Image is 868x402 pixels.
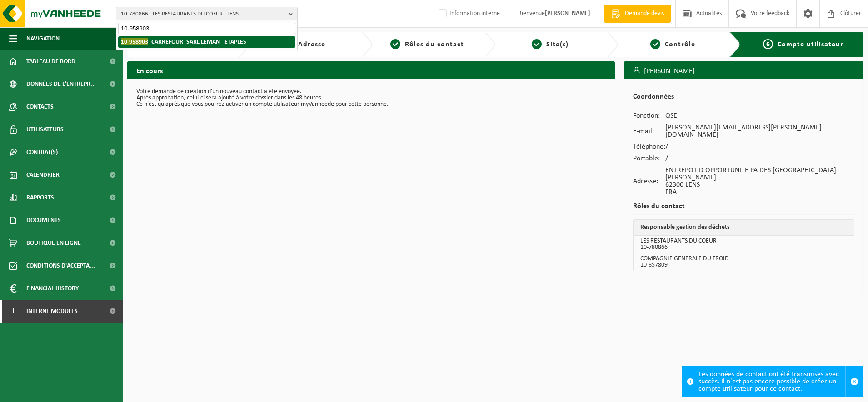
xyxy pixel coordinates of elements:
td: Fonction: [633,110,665,122]
span: Calendrier [26,164,60,186]
td: COMPAGNIE GENERALE DU FROID 10-857809 [634,253,854,271]
span: 5 [650,39,660,49]
span: Rapports [26,186,54,209]
span: Documents [26,209,61,232]
span: Interne modules [26,300,78,323]
span: Utilisateurs [26,118,64,141]
span: Site(s) [546,41,569,48]
span: Tableau de bord [26,50,75,73]
th: Responsable gestion des déchets [634,220,854,236]
span: Demande devis [623,9,666,18]
span: Financial History [26,277,79,300]
span: I [9,300,17,323]
span: 10-780866 - LES RESTAURANTS DU COEUR - LENS [121,7,285,21]
span: Adresse [298,41,325,48]
td: [PERSON_NAME][EMAIL_ADDRESS][PERSON_NAME][DOMAIN_NAME] [665,122,854,141]
label: Information interne [437,7,500,20]
td: Téléphone: [633,141,665,153]
span: Boutique en ligne [26,232,81,254]
button: 10-780866 - LES RESTAURANTS DU COEUR - LENS [116,7,298,20]
h3: [PERSON_NAME] [624,61,863,81]
span: Conditions d'accepta... [26,254,95,277]
input: Chercher des succursales liées [118,23,295,34]
span: Données de l'entrepr... [26,73,96,95]
td: Portable: [633,153,665,164]
a: 2Adresse [254,39,354,50]
a: 5Contrôle [623,39,723,50]
p: Votre demande de création d'un nouveau contact a été envoyée. [136,89,606,95]
span: Compte utilisateur [778,41,843,48]
strong: - CARREFOUR -SARL LEMAN - ETAPLES [121,38,246,45]
td: Adresse: [633,164,665,198]
td: / [665,141,854,153]
p: Après approbation, celui-ci sera ajouté à votre dossier dans les 48 heures. [136,95,606,101]
span: Contrôle [665,41,695,48]
span: Contrat(s) [26,141,58,164]
h2: Rôles du contact [633,203,854,215]
strong: [PERSON_NAME] [545,10,590,17]
span: 4 [532,39,542,49]
p: Ce n'est qu'après que vous pourrez activer un compte utilisateur myVanheede pour cette personne. [136,101,606,108]
span: 3 [390,39,400,49]
a: 4Site(s) [500,39,600,50]
a: Demande devis [604,5,671,23]
span: Navigation [26,27,60,50]
span: 10-958903 [121,38,148,45]
td: E-mail: [633,122,665,141]
td: LES RESTAURANTS DU COEUR 10-780866 [634,236,854,253]
td: QSE [665,110,854,122]
div: Les données de contact ont été transmises avec succès. Il n'est pas encore possible de créer un c... [698,366,845,397]
h2: Coordonnées [633,93,854,105]
td: / [665,153,854,164]
span: 6 [763,39,773,49]
a: 3Rôles du contact [377,39,477,50]
h2: En cours [127,61,615,79]
span: Contacts [26,95,54,118]
span: Rôles du contact [405,41,464,48]
td: ENTREPOT D OPPORTUNITE PA DES [GEOGRAPHIC_DATA][PERSON_NAME] 62300 LENS FRA [665,164,854,198]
